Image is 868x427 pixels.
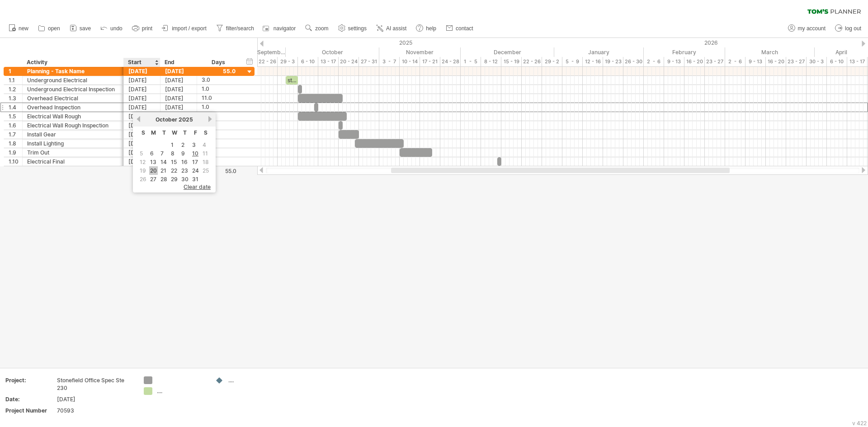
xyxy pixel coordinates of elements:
[160,158,168,166] a: 14
[583,57,603,66] div: 12 - 16
[157,387,206,395] div: ....
[124,67,160,75] div: [DATE]
[202,103,236,112] div: 1.0
[191,166,200,175] a: 24
[151,129,156,136] span: Monday
[139,166,147,175] span: 19
[562,57,583,66] div: 5 - 9
[461,47,554,57] div: December 2025
[207,116,213,122] a: next
[228,376,278,384] div: ....
[191,149,199,158] a: 10
[27,157,119,166] div: Electrical Final
[138,167,148,174] td: this is a weekend day
[623,57,644,66] div: 26 - 30
[386,25,406,32] span: AI assist
[80,25,91,32] span: save
[160,94,197,103] div: [DATE]
[202,94,236,103] div: 11.0
[9,148,22,157] div: 1.9
[440,57,461,66] div: 24 - 28
[278,57,298,66] div: 29 - 3
[124,85,160,94] div: [DATE]
[160,166,167,175] a: 21
[336,23,369,34] a: settings
[124,76,160,84] div: [DATE]
[124,148,160,157] div: [DATE]
[644,57,664,66] div: 2 - 6
[124,94,160,103] div: [DATE]
[379,57,400,66] div: 3 - 7
[160,76,197,84] div: [DATE]
[191,175,199,183] a: 31
[6,23,31,34] a: new
[197,58,240,67] div: Days
[286,47,379,57] div: October 2025
[9,76,22,84] div: 1.1
[124,139,160,148] div: [DATE]
[9,130,22,139] div: 1.7
[170,141,175,149] a: 1
[191,141,197,149] a: 3
[27,148,119,157] div: Trim Out
[194,129,197,136] span: Friday
[124,130,160,139] div: [DATE]
[603,57,623,66] div: 19 - 23
[257,57,278,66] div: 22 - 26
[57,376,133,392] div: Stonefield Office Spec Ste 230
[180,175,189,183] a: 30
[339,57,359,66] div: 20 - 24
[142,25,152,32] span: print
[57,407,133,414] div: 70593
[67,23,94,34] a: save
[180,149,186,158] a: 9
[149,175,157,183] a: 27
[644,47,725,57] div: February 2026
[286,76,298,84] div: start
[522,57,542,66] div: 22 - 26
[845,25,861,32] span: log out
[745,57,766,66] div: 9 - 13
[180,166,189,175] a: 23
[27,103,119,112] div: Overhead Inspection
[172,25,207,32] span: import / export
[5,407,55,414] div: Project Number
[202,139,236,148] div: 12.0
[456,25,473,32] span: contact
[135,116,142,122] a: previous
[201,141,210,149] td: this is a weekend day
[128,58,155,67] div: Start
[124,121,160,130] div: [DATE]
[27,139,119,148] div: Install Lighting
[160,149,165,158] a: 7
[374,23,409,34] a: AI assist
[139,175,147,183] span: 26
[27,76,119,84] div: Underground Electrical
[201,150,210,157] td: this is a weekend day
[261,23,298,34] a: navigator
[684,57,705,66] div: 16 - 20
[315,25,328,32] span: zoom
[9,67,22,75] div: 1
[9,94,22,103] div: 1.3
[202,158,210,166] span: 18
[162,129,166,136] span: Tuesday
[554,47,644,57] div: January 2026
[798,25,826,32] span: my account
[138,158,148,166] td: this is a weekend day
[766,57,786,66] div: 16 - 20
[9,139,22,148] div: 1.8
[827,57,847,66] div: 6 - 10
[202,149,209,158] span: 11
[98,23,125,34] a: undo
[5,395,55,403] div: Date:
[170,166,178,175] a: 22
[9,103,22,112] div: 1.4
[214,23,257,34] a: filter/search
[786,23,828,34] a: my account
[9,121,22,130] div: 1.6
[786,57,807,66] div: 23 - 27
[443,23,476,34] a: contact
[298,57,318,66] div: 6 - 10
[160,85,197,94] div: [DATE]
